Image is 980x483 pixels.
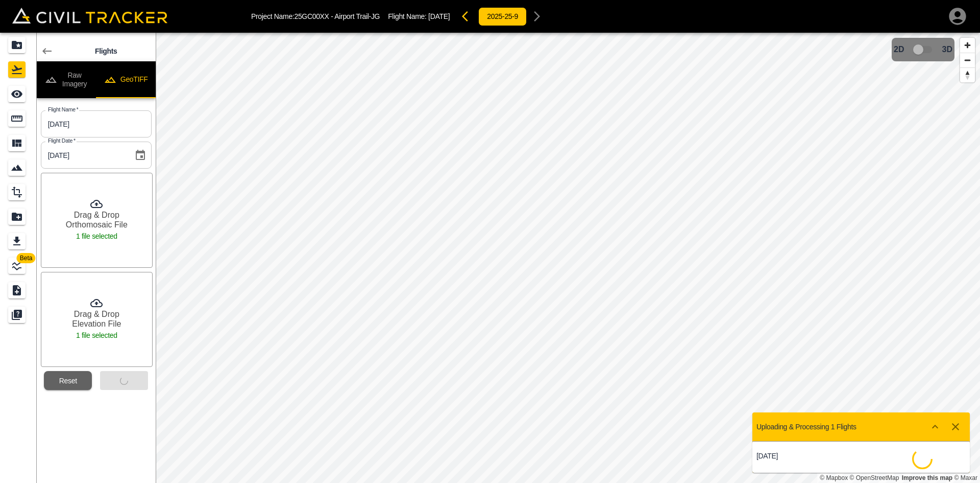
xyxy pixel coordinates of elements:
span: [DATE] [428,12,450,20]
a: Map feedback [902,474,952,481]
p: Project Name: 25GC00XX - Airport Trail-JG [251,12,380,20]
span: 3D model not uploaded yet [909,40,938,59]
a: Maxar [954,474,977,481]
a: Mapbox [820,474,848,481]
img: Civil Tracker [12,8,167,24]
span: Processing [909,446,936,472]
canvas: Map [156,33,980,483]
button: Zoom out [960,53,975,67]
button: Show more [925,417,945,437]
span: 2D [894,45,904,54]
p: [DATE] [756,452,861,460]
button: Reset bearing to north [960,67,975,82]
a: OpenStreetMap [850,474,899,481]
p: Uploading & Processing 1 Flights [756,423,856,431]
button: 2025-25-9 [478,7,527,26]
button: Zoom in [960,38,975,53]
span: 3D [942,45,952,54]
p: Flight Name: [388,12,450,20]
